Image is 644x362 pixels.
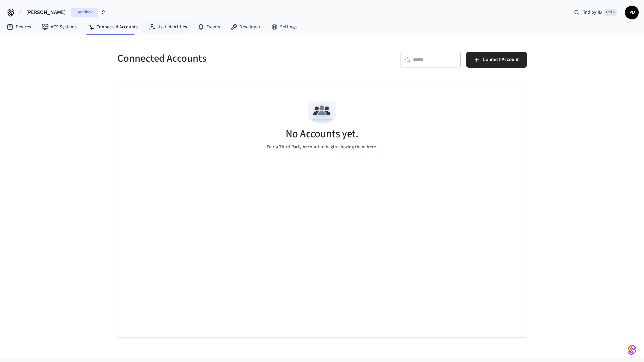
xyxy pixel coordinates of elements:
[192,21,225,33] a: Events
[286,127,358,141] h5: No Accounts yet.
[1,21,36,33] a: Devices
[483,55,519,64] span: Connect Account
[143,21,192,33] a: User Identities
[466,52,527,68] button: Connect Account
[267,144,377,151] p: Pair a Third-Party Account to begin viewing them here.
[71,8,98,17] span: Sandbox
[307,97,337,128] img: Team Empty State
[36,21,82,33] a: ACS Systems
[26,8,66,17] span: [PERSON_NAME]
[569,6,622,19] div: Find by IDCtrl K
[626,6,638,19] span: PD
[225,21,266,33] a: Developer
[82,21,143,33] a: Connected Accounts
[628,344,636,355] img: SeamLogoGradient.69752ec5.svg
[604,9,617,16] span: Ctrl K
[581,9,602,16] span: Find by ID
[266,21,302,33] a: Settings
[625,6,639,19] button: PD
[117,52,318,65] h5: Connected Accounts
